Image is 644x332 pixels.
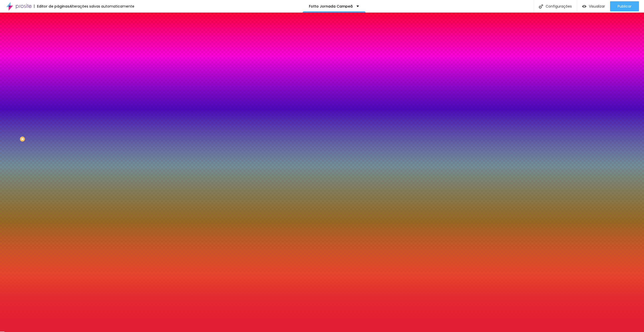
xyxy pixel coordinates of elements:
img: view-1.svg [582,4,586,9]
p: Fotto Jornada Campeã [309,5,353,8]
button: Publicar [610,1,639,11]
span: Publicar [618,4,631,8]
span: Visualizar [589,4,605,8]
div: Alterações salvas automaticamente [69,5,134,8]
img: Icone [539,4,543,9]
div: Editor de páginas [34,5,69,8]
button: Visualizar [577,1,610,11]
